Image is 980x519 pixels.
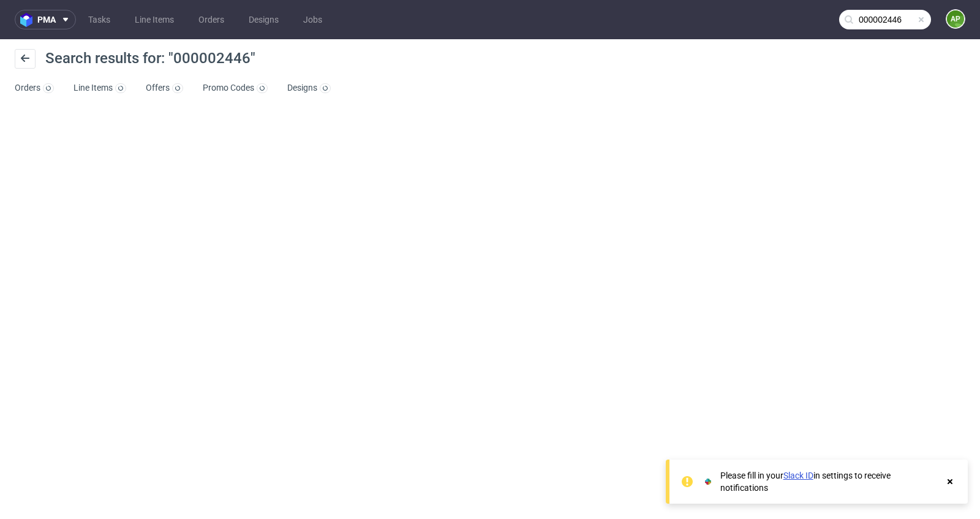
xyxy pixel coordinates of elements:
[37,15,56,24] span: pma
[73,78,126,98] a: Line Items
[296,10,330,29] a: Jobs
[15,78,54,98] a: Orders
[45,50,255,67] span: Search results for: "000002446"
[20,13,37,27] img: logo
[146,78,183,98] a: Offers
[720,469,938,494] div: Please fill in your in settings to receive notifications
[783,471,813,480] a: Slack ID
[15,10,76,29] button: pma
[191,10,232,29] a: Orders
[702,475,714,488] img: Slack
[287,78,331,98] a: Designs
[203,78,268,98] a: Promo Codes
[81,10,118,29] a: Tasks
[127,10,181,29] a: Line Items
[947,10,964,28] figcaption: AP
[241,10,286,29] a: Designs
